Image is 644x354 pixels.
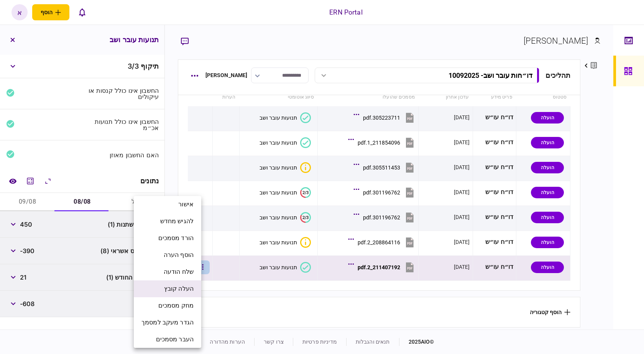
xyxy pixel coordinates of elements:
[160,217,194,226] span: להגיש מחדש
[164,267,194,277] span: שלח הודעה
[158,301,194,310] span: מחק מסמכים
[164,284,194,293] span: העלה קובץ
[178,200,194,209] span: אישור
[141,318,194,327] span: הגדר מעקב למסמך
[158,234,194,243] span: הורד מסמכים
[164,250,194,260] span: הוסף הערה
[156,335,194,344] span: העבר מסמכים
